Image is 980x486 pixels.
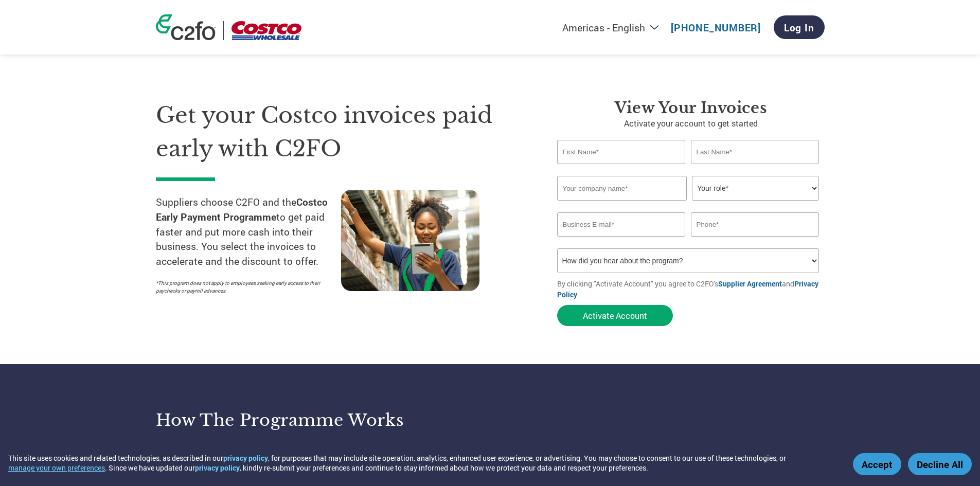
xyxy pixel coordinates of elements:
div: Inavlid Phone Number [691,238,819,244]
img: c2fo logo [156,14,216,40]
input: Your company name* [557,176,687,201]
select: Title/Role [692,176,819,201]
div: Inavlid Email Address [557,238,686,244]
button: Accept [853,453,901,475]
h3: How the programme works [156,410,477,430]
p: Suppliers choose C2FO and the to get paid faster and put more cash into their business. You selec... [156,195,341,269]
a: [PHONE_NUMBER] [671,21,761,34]
input: Last Name* [691,140,819,164]
a: privacy policy [195,463,240,473]
input: First Name* [557,140,686,164]
button: manage your own preferences [8,463,105,473]
strong: Costco Early Payment Programme [156,195,328,223]
div: This site uses cookies and related technologies, as described in our , for purposes that may incl... [8,453,838,473]
a: Privacy Policy [557,279,818,299]
p: Activate your account to get started [557,117,825,130]
a: privacy policy [223,453,268,463]
p: By clicking "Activate Account" you agree to C2FO's and [557,278,825,300]
button: Decline All [908,453,972,475]
a: Log In [774,15,825,39]
input: Invalid Email format [557,212,686,237]
img: Costco [231,21,301,40]
a: Supplier Agreement [718,279,782,289]
div: Invalid first name or first name is too long [557,165,686,172]
h1: Get your Costco invoices paid early with C2FO [156,99,526,165]
div: Invalid company name or company name is too long [557,202,819,208]
p: *This program does not apply to employees seeking early access to their paychecks or payroll adva... [156,279,331,295]
div: Invalid last name or last name is too long [691,165,819,172]
img: supply chain worker [341,190,479,291]
button: Activate Account [557,305,673,326]
input: Phone* [691,212,819,237]
h3: View your invoices [557,99,825,117]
